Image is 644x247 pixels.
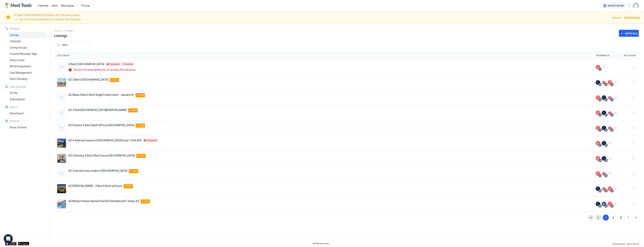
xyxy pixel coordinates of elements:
span: © 2025 Host Tools [313,242,329,245]
span: You do not have permission to access this resource. [74,68,136,71]
button: More options [631,171,636,176]
button: More options [631,156,636,161]
a: Listing Groups [8,44,47,51]
div: View listing [624,16,640,19]
span: Messaging [61,4,74,7]
div: Dismiss [612,16,621,19]
a: Google Play Store [18,242,29,245]
span: PRO [140,154,145,158]
span: PRO [113,78,118,82]
button: Connect channels [614,96,618,100]
input: Input Field [60,42,90,48]
a: Calendar [38,4,49,7]
span: Home [54,29,61,32]
span: 4 Bed 2 [GEOGRAPHIC_DATA] has the following issues: [14,13,610,22]
span: Terms Of Use [627,243,639,245]
span: Profile [10,91,18,95]
a: Home [54,28,61,32]
button: More options [631,111,636,115]
span: Data Export [10,112,24,115]
button: Connect channels [608,171,612,176]
button: Add listing [619,30,639,37]
button: More options [631,141,636,145]
a: Settings [64,28,73,32]
div: Add listing [625,31,637,35]
span: AZ Modern Home Heated Pool & EV Bridalwreath Tempe AZ [68,199,139,203]
a: Refer a Friend [8,124,47,131]
a: Terms Of Use [627,242,639,246]
div: menu [631,95,636,100]
div: 1 [605,216,606,220]
button: Connect channels [608,156,612,160]
span: Settings [64,29,73,32]
span: PRO [139,94,144,97]
div: App Store [5,242,16,245]
button: Connect channels [614,111,618,115]
span: Listings [57,54,70,57]
div: listing image [57,199,66,208]
span: Listings [10,33,19,37]
span: 4 Bed 2 [GEOGRAPHIC_DATA] [68,62,104,66]
span: Direct Booking [10,77,27,81]
a: User Management [8,70,47,76]
div: menu [631,111,636,115]
button: More options [631,95,636,100]
span: Settings [10,27,20,30]
div: menu [631,156,636,161]
span: Privacy Policy [613,243,625,245]
button: More options [631,202,636,206]
span: PRO [133,169,137,173]
span: PRO [132,109,137,112]
div: listing image [57,139,66,148]
span: Channels [10,40,21,43]
button: More options [631,126,636,130]
span: PRO [127,185,132,188]
span: Export [10,105,18,109]
button: 1 [603,215,609,221]
button: Connect channels [602,65,606,69]
span: AZ 3 Bed 2 [GEOGRAPHIC_DATA] [68,78,108,81]
span: Custom Message Tags [10,52,37,55]
div: 2 [613,216,614,220]
button: More options [631,80,636,85]
span: Smart Locks [10,58,25,62]
li: You do not have permission to access this resource. [19,18,610,21]
div: Open Intercom Messenger [4,234,13,243]
span: Referral [10,119,19,123]
a: Privacy Policy [613,242,625,246]
button: Connect channels [614,202,618,206]
span: PRO [144,200,149,203]
a: Channels [8,38,47,44]
span: AZ Mesa 3 Bed 2 Bath Single Family Home - Jasmine St [68,93,134,97]
span: AZ Charming 4 Bed 3 Bath house [GEOGRAPHIC_DATA] [68,154,135,157]
div: User profile [633,3,639,9]
span: Listing Groups [10,46,27,49]
div: listing image [57,184,66,193]
span: AZ 4 bedroom house in [GEOGRAPHIC_DATA] near I-10 & 303 [68,139,142,142]
span: AZ 4 Bed [GEOGRAPHIC_DATA][PERSON_NAME] [68,108,127,112]
span: API & Integrations [10,65,31,68]
span: Listings [54,32,67,38]
a: Listings [8,32,47,38]
span: Pricing [81,4,90,7]
span: PRO [139,124,144,127]
button: Connect channels [614,80,618,85]
span: User Settings [10,85,26,88]
a: Custom Message Tags [8,51,47,57]
button: 3 [618,215,624,221]
span: Subscription [10,98,25,101]
a: Direct Booking [8,76,47,82]
button: 2 [610,215,616,221]
div: Breadcrumb [54,28,61,32]
a: API & Integrations [8,63,47,70]
button: More options [631,65,636,69]
div: menu [631,171,636,176]
span: Channels [596,54,610,57]
span: Calendar [38,4,49,7]
a: Data Export [8,110,47,117]
div: listing image [57,154,66,163]
span: User Management [10,71,32,74]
